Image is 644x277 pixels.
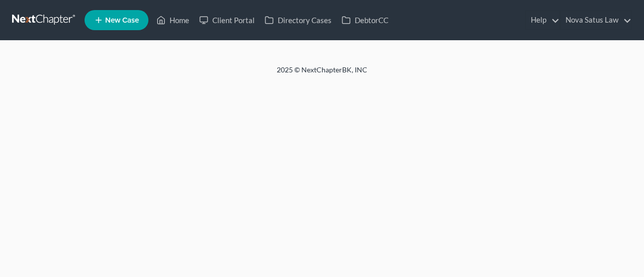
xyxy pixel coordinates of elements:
[194,11,260,29] a: Client Portal
[85,10,148,30] new-legal-case-button: New Case
[526,11,559,29] a: Help
[260,11,337,29] a: Directory Cases
[337,11,393,29] a: DebtorCC
[35,65,609,83] div: 2025 © NextChapterBK, INC
[151,11,194,29] a: Home
[560,11,631,29] a: Nova Satus Law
